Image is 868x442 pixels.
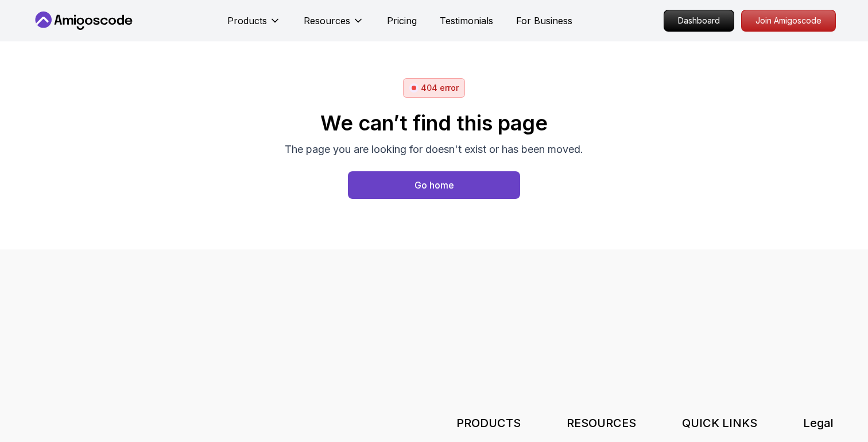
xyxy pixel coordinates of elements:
h3: RESOURCES [567,415,636,431]
p: Dashboard [664,10,734,31]
p: Join Amigoscode [742,10,835,31]
h3: Legal [803,415,836,431]
h3: PRODUCTS [456,415,521,431]
button: Products [227,14,281,37]
a: For Business [516,14,572,28]
h2: We can’t find this page [285,112,583,134]
p: The page you are looking for doesn't exist or has been moved. [285,141,583,157]
button: Resources [304,14,364,37]
a: Pricing [387,14,417,28]
p: Products [227,14,267,28]
a: Dashboard [664,10,734,32]
a: Join Amigoscode [741,10,836,32]
p: 404 error [421,82,459,94]
a: Home page [348,171,520,199]
div: Go home [414,178,454,192]
a: Testimonials [440,14,493,28]
button: Go home [348,171,520,199]
p: Resources [304,14,350,28]
h3: QUICK LINKS [682,415,757,431]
